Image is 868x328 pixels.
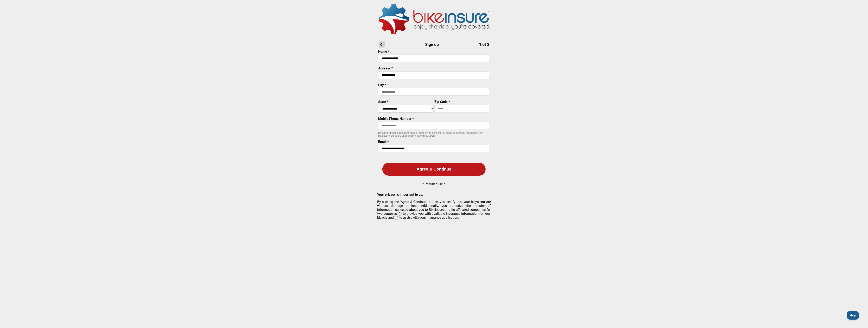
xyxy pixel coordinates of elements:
span: 1 of 3 [479,42,490,47]
p: By clicking the "Agree & Continue" button, you certify that your bicycle(s) are without damage or... [377,200,491,219]
label: Name * [378,50,389,54]
label: Email * [378,140,389,144]
label: Mobile Phone Number * [378,117,414,121]
label: State * [378,100,388,104]
strong: Your privacy is important to us. [377,193,423,197]
h1: Sign up [379,41,490,48]
p: * Required Field [423,182,446,186]
p: By submitting the applicant mobile number, you consent to receive call or SMS messages from BikeI... [378,131,490,137]
label: Address * [378,66,393,70]
label: City * [378,83,386,87]
button: Agree & Continue [382,163,486,176]
label: Zip Code * [435,100,450,104]
iframe: Toggle Customer Support [847,311,860,320]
